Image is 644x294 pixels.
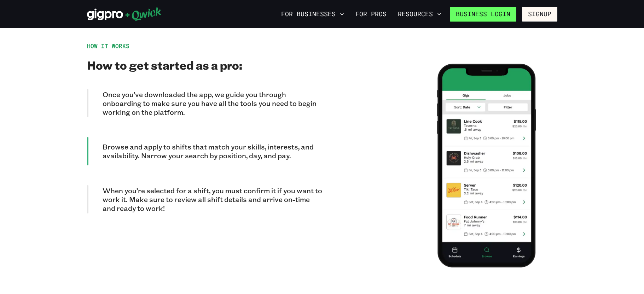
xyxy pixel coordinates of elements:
button: For Businesses [278,8,347,20]
a: For Pros [353,8,389,20]
div: When you’re selected for a shift, you must confirm it if you want to work it. Make sure to review... [87,185,322,213]
div: HOW IT WORKS [87,42,322,49]
button: Signup [522,7,557,22]
div: Once you’ve downloaded the app, we guide you through onboarding to make sure you have all the too... [87,89,322,117]
a: Business Login [450,7,516,22]
div: Browse and apply to shifts that match your skills, interests, and availability. Narrow your searc... [87,137,322,165]
p: Browse and apply to shifts that match your skills, interests, and availability. Narrow your searc... [103,142,322,160]
img: Step 2: How it Works [437,64,536,267]
h2: How to get started as a pro: [87,58,322,72]
button: Resources [395,8,444,20]
p: When you’re selected for a shift, you must confirm it if you want to work it. Make sure to review... [103,186,322,213]
p: Once you’ve downloaded the app, we guide you through onboarding to make sure you have all the too... [103,90,322,117]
